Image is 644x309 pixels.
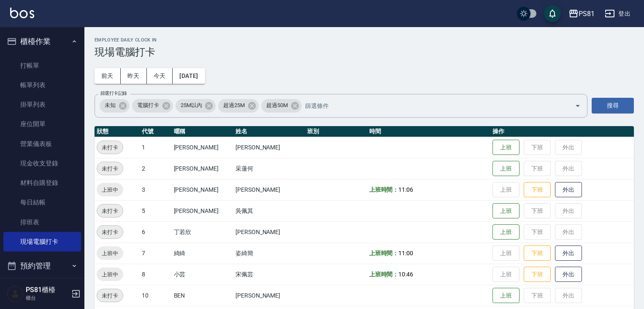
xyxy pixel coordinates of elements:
td: [PERSON_NAME] [233,221,305,243]
td: 采蓮何 [233,158,305,179]
th: 班別 [305,126,367,137]
span: 上班中 [97,249,123,258]
span: 超過25M [218,101,250,110]
a: 座位開單 [3,114,81,134]
button: 下班 [524,182,551,198]
div: 未知 [100,99,130,113]
td: 2 [140,158,172,179]
button: Open [571,99,584,113]
button: 外出 [555,246,582,261]
button: 外出 [555,182,582,198]
td: [PERSON_NAME] [172,200,233,221]
a: 現場電腦打卡 [3,232,81,251]
th: 狀態 [95,126,140,137]
img: Logo [10,8,34,18]
input: 篩選條件 [303,98,560,113]
button: 上班 [492,224,520,240]
td: [PERSON_NAME] [172,137,233,158]
td: [PERSON_NAME] [172,158,233,179]
a: 材料自購登錄 [3,173,81,193]
td: 綺綺 [172,243,233,264]
td: [PERSON_NAME] [233,285,305,306]
button: 櫃檯作業 [3,30,81,52]
button: 搜尋 [592,98,634,113]
span: 上班中 [97,185,123,194]
div: 電腦打卡 [132,99,173,113]
th: 代號 [140,126,172,137]
td: [PERSON_NAME] [233,137,305,158]
th: 時間 [367,126,491,137]
button: 今天 [147,68,173,84]
td: 丁若欣 [172,221,233,243]
button: [DATE] [173,68,205,84]
b: 上班時間： [369,250,399,257]
a: 現金收支登錄 [3,154,81,173]
button: 報表及分析 [3,277,81,299]
td: 8 [140,264,172,285]
div: PS81 [579,8,595,19]
button: PS81 [565,5,598,22]
button: 上班 [492,140,520,155]
td: 3 [140,179,172,200]
td: 6 [140,221,172,243]
td: 宋佩芸 [233,264,305,285]
span: 未知 [100,101,121,110]
button: 下班 [524,267,551,282]
div: 25M以內 [176,99,216,113]
span: 超過50M [261,101,293,110]
td: 5 [140,200,172,221]
span: 10:46 [398,271,413,278]
td: 7 [140,243,172,264]
button: 登出 [601,6,634,22]
button: 昨天 [121,68,147,84]
th: 操作 [490,126,634,137]
td: [PERSON_NAME] [172,179,233,200]
button: 預約管理 [3,255,81,277]
td: 小芸 [172,264,233,285]
label: 篩選打卡記錄 [100,90,127,97]
button: 上班 [492,288,520,303]
button: 上班 [492,203,520,219]
h3: 現場電腦打卡 [95,46,634,58]
a: 打帳單 [3,56,81,75]
div: 超過50M [261,99,302,113]
td: [PERSON_NAME] [233,179,305,200]
span: 電腦打卡 [132,101,164,110]
span: 未打卡 [97,228,123,237]
span: 未打卡 [97,207,123,215]
button: 前天 [95,68,121,84]
span: 上班中 [97,270,123,279]
span: 未打卡 [97,164,123,173]
button: save [544,5,561,22]
b: 上班時間： [369,186,399,193]
th: 暱稱 [172,126,233,137]
span: 未打卡 [97,143,123,152]
td: 10 [140,285,172,306]
a: 營業儀表板 [3,134,81,154]
span: 11:00 [398,250,413,257]
button: 下班 [524,246,551,261]
div: 超過25M [218,99,259,113]
span: 11:06 [398,186,413,193]
button: 上班 [492,161,520,177]
td: BEN [172,285,233,306]
p: 櫃台 [26,294,69,302]
span: 未打卡 [97,291,123,300]
button: 外出 [555,267,582,282]
td: 1 [140,137,172,158]
a: 掛單列表 [3,95,81,114]
h5: PS81櫃檯 [26,286,69,294]
th: 姓名 [233,126,305,137]
td: 姿綺簡 [233,243,305,264]
td: 吳佩其 [233,200,305,221]
a: 帳單列表 [3,75,81,95]
a: 每日結帳 [3,193,81,212]
h2: Employee Daily Clock In [95,37,634,43]
span: 25M以內 [176,101,207,110]
img: Person [7,285,24,302]
b: 上班時間： [369,271,399,278]
a: 排班表 [3,212,81,232]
